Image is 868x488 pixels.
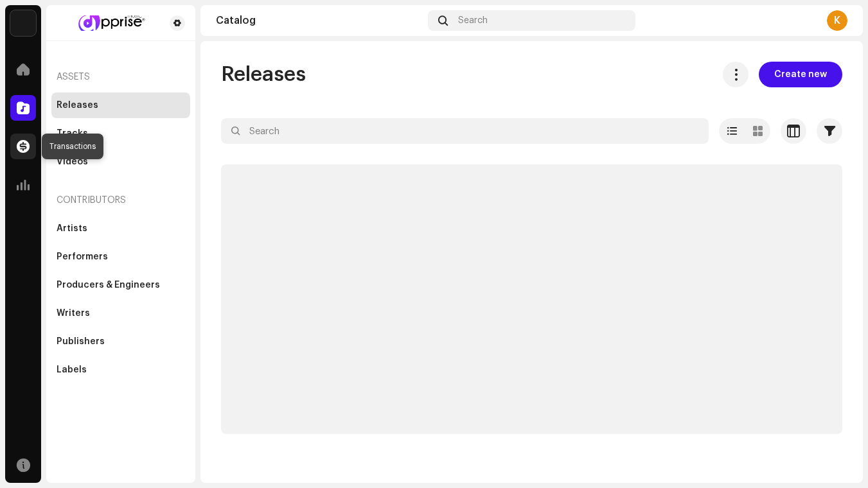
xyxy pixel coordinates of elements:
[57,280,160,290] div: Producers & Engineers
[57,15,164,31] img: 9735bdd7-cfd5-46c3-b821-837d9d3475c2
[221,118,709,144] input: Search
[51,357,190,383] re-m-nav-item: Labels
[458,15,488,26] span: Search
[57,100,98,110] div: Releases
[57,252,108,262] div: Performers
[57,223,87,234] div: Artists
[216,15,423,26] div: Catalog
[51,149,190,175] re-m-nav-item: Videos
[51,272,190,298] re-m-nav-item: Producers & Engineers
[759,62,842,87] button: Create new
[51,121,190,146] re-m-nav-item: Tracks
[51,62,190,92] re-a-nav-header: Assets
[827,10,847,31] div: K
[51,92,190,118] re-m-nav-item: Releases
[10,10,36,36] img: 1c16f3de-5afb-4452-805d-3f3454e20b1b
[51,185,190,216] re-a-nav-header: Contributors
[51,216,190,241] re-m-nav-item: Artists
[51,301,190,326] re-m-nav-item: Writers
[221,62,306,87] span: Releases
[57,128,88,139] div: Tracks
[57,365,87,375] div: Labels
[57,157,88,167] div: Videos
[57,336,105,347] div: Publishers
[774,62,827,87] span: Create new
[57,308,90,318] div: Writers
[51,244,190,270] re-m-nav-item: Performers
[51,329,190,354] re-m-nav-item: Publishers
